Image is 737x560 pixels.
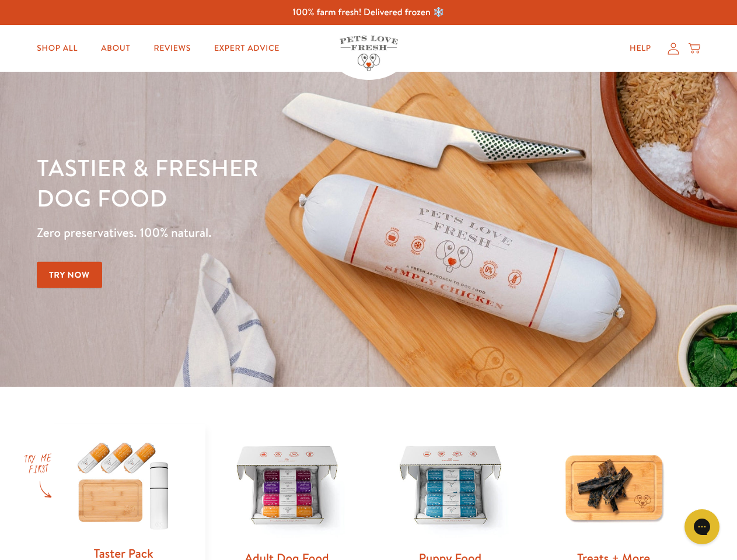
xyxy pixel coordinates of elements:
[205,37,289,60] a: Expert Advice
[340,36,398,71] img: Pets Love Fresh
[679,505,725,548] iframe: Gorgias live chat messenger
[620,37,661,60] a: Help
[37,222,479,243] p: Zero preservatives. 100% natural.
[27,37,87,60] a: Shop All
[37,152,479,213] h1: Tastier & fresher dog food
[37,262,102,288] a: Try Now
[92,37,139,60] a: About
[144,37,200,60] a: Reviews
